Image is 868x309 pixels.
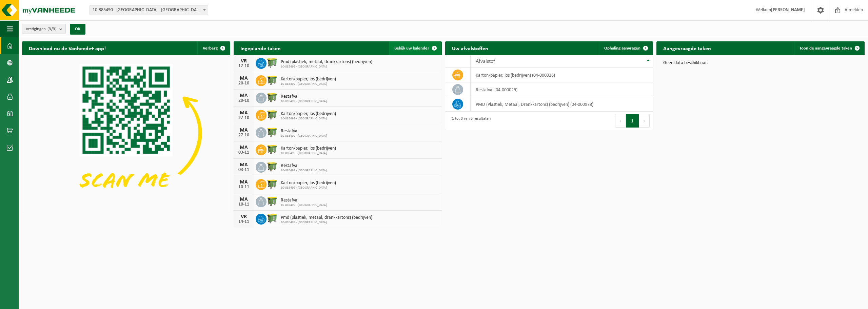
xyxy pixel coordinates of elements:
[281,146,336,151] span: Karton/papier, los (bedrijven)
[237,202,251,207] div: 10-11
[267,126,278,138] img: WB-1100-HPE-GN-51
[237,162,251,168] div: MA
[237,185,251,190] div: 10-11
[394,46,429,51] span: Bekijk uw kalender
[26,24,57,34] span: Vestigingen
[626,114,639,128] button: 1
[237,81,251,86] div: 20-10
[267,143,278,155] img: WB-1100-HPE-GN-51
[197,41,230,55] button: Verberg
[281,65,372,69] span: 10-885492 - [GEOGRAPHIC_DATA]
[281,94,327,99] span: Restafval
[237,110,251,116] div: MA
[281,82,336,86] span: 10-885492 - [GEOGRAPHIC_DATA]
[281,111,336,117] span: Karton/papier, los (bedrijven)
[237,168,251,172] div: 03-11
[281,129,327,134] span: Restafval
[389,41,441,55] a: Bekijk uw kalender
[90,5,208,15] span: 10-885490 - VRIJE BASISSCHOOL DE LINDE - NIEUWERKERKEN
[237,64,251,69] div: 17-10
[800,46,852,51] span: Toon de aangevraagde taken
[237,116,251,120] div: 27-10
[22,24,66,34] button: Vestigingen(3/3)
[267,74,278,86] img: WB-1100-HPE-GN-51
[267,92,278,103] img: WB-1100-HPE-GN-51
[22,55,230,211] img: Download de VHEPlus App
[237,197,251,202] div: MA
[237,98,251,103] div: 20-10
[281,186,336,190] span: 10-885492 - [GEOGRAPHIC_DATA]
[281,220,372,225] span: 10-885492 - [GEOGRAPHIC_DATA]
[237,93,251,98] div: MA
[237,150,251,155] div: 03-11
[471,82,653,97] td: restafval (04-000029)
[281,134,327,138] span: 10-885492 - [GEOGRAPHIC_DATA]
[267,178,278,190] img: WB-1100-HPE-GN-51
[281,117,336,121] span: 10-885492 - [GEOGRAPHIC_DATA]
[445,41,495,55] h2: Uw afvalstoffen
[604,46,640,51] span: Ophaling aanvragen
[663,61,858,65] p: Geen data beschikbaar.
[267,195,278,207] img: WB-1100-HPE-GN-51
[90,5,208,15] span: 10-885490 - VRIJE BASISSCHOOL DE LINDE - NIEUWERKERKEN
[771,7,805,13] strong: [PERSON_NAME]
[237,179,251,185] div: MA
[234,41,288,55] h2: Ingeplande taken
[281,151,336,155] span: 10-885492 - [GEOGRAPHIC_DATA]
[476,59,495,64] span: Afvalstof
[267,161,278,172] img: WB-1100-HPE-GN-51
[281,203,327,207] span: 10-885492 - [GEOGRAPHIC_DATA]
[281,77,336,82] span: Karton/papier, los (bedrijven)
[615,114,626,128] button: Previous
[237,128,251,133] div: MA
[237,133,251,138] div: 27-10
[267,213,278,224] img: WB-0660-HPE-GN-51
[281,99,327,103] span: 10-885492 - [GEOGRAPHIC_DATA]
[237,76,251,81] div: MA
[281,198,327,203] span: Restafval
[267,57,278,69] img: WB-0660-HPE-GN-51
[47,27,57,31] count: (3/3)
[267,109,278,120] img: WB-1100-HPE-GN-51
[237,214,251,219] div: VR
[237,219,251,224] div: 14-11
[794,41,864,55] a: Toon de aangevraagde taken
[281,163,327,169] span: Restafval
[237,58,251,64] div: VR
[599,41,652,55] a: Ophaling aanvragen
[281,59,372,65] span: Pmd (plastiek, metaal, drankkartons) (bedrijven)
[281,169,327,173] span: 10-885492 - [GEOGRAPHIC_DATA]
[70,24,85,35] button: OK
[281,180,336,186] span: Karton/papier, los (bedrijven)
[203,46,218,51] span: Verberg
[22,41,113,55] h2: Download nu de Vanheede+ app!
[449,113,491,128] div: 1 tot 3 van 3 resultaten
[281,215,372,220] span: Pmd (plastiek, metaal, drankkartons) (bedrijven)
[237,145,251,150] div: MA
[639,114,650,128] button: Next
[471,68,653,82] td: karton/papier, los (bedrijven) (04-000026)
[656,41,718,55] h2: Aangevraagde taken
[471,97,653,112] td: PMD (Plastiek, Metaal, Drankkartons) (bedrijven) (04-000978)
